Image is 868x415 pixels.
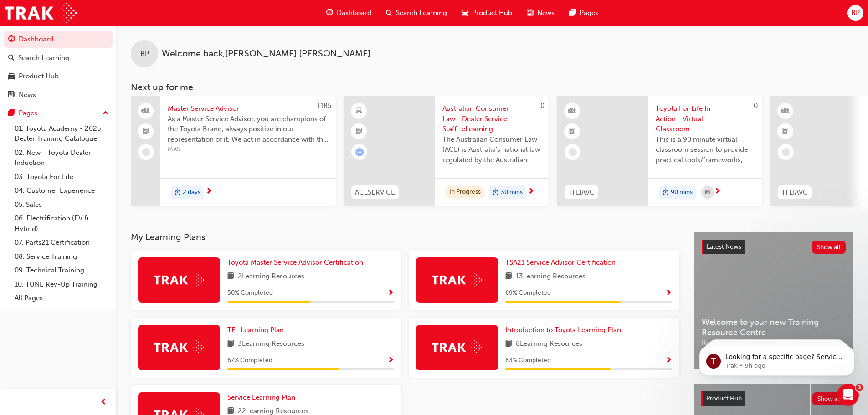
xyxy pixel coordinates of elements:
[227,392,299,403] a: Service Learning Plan
[227,325,288,335] a: TFL Learning Plan
[705,187,710,198] span: calendar-icon
[569,7,576,19] span: pages-icon
[344,96,549,206] a: 0ACLSERVICEAustralian Consumer Law - Dealer Service Staff- eLearning ModuleThe Australian Consume...
[847,5,863,21] button: BP
[11,291,113,305] a: All Pages
[4,105,113,122] button: Pages
[5,3,77,23] img: Trak
[11,277,113,292] a: 10. TUNE Rev-Up Training
[516,271,586,282] span: 13 Learning Resources
[387,289,394,297] span: Show Progress
[11,170,113,184] a: 03. Toyota For Life
[168,114,329,145] span: As a Master Service Advisor, you are champions of the Toyota Brand, always positive in our repres...
[569,148,577,156] span: learningRecordVerb_NONE-icon
[706,395,742,402] span: Product Hub
[168,144,329,155] span: MAS
[462,7,468,19] span: car-icon
[387,355,394,366] button: Show Progress
[4,31,113,48] a: Dashboard
[686,327,868,390] iframe: Intercom notifications message
[454,4,519,22] a: car-iconProduct Hub
[8,91,15,99] span: news-icon
[528,188,534,196] span: next-icon
[694,232,853,369] a: Latest NewsShow allWelcome to your new Training Resource CentreRevolutionise the way you access a...
[227,258,363,266] span: Toyota Master Service Advisor Certification
[472,8,512,18] span: Product Hub
[665,355,672,366] button: Show Progress
[205,188,212,196] span: next-icon
[386,7,392,19] span: search-icon
[527,7,534,19] span: news-icon
[227,288,273,298] span: 50 % Completed
[671,187,693,198] span: 90 mins
[580,8,598,18] span: Pages
[140,49,149,59] span: BP
[103,108,109,119] span: up-icon
[782,126,789,138] span: booktick-icon
[665,289,672,297] span: Show Progress
[355,148,364,156] span: learningRecordVerb_ATTEMPT-icon
[227,257,367,268] a: Toyota Master Service Advisor Certification
[665,287,672,299] button: Show Progress
[812,241,846,254] button: Show all
[519,4,562,22] a: news-iconNews
[516,338,582,350] span: 8 Learning Resources
[837,384,859,406] iframe: Intercom live chat
[442,103,542,134] span: Australian Consumer Law - Dealer Service Staff- eLearning Module
[442,134,542,165] span: The Australian Consumer Law (ACL) is Australia's national law regulated by the Australian Competi...
[702,240,846,254] a: Latest NewsShow all
[446,186,484,198] div: In Progress
[782,148,790,156] span: learningRecordVerb_NONE-icon
[8,54,15,62] span: search-icon
[782,105,789,117] span: learningResourceType_INSTRUCTOR_LED-icon
[356,126,362,138] span: booktick-icon
[168,103,329,114] span: Master Service Advisor
[396,8,447,18] span: Search Learning
[505,355,551,366] span: 63 % Completed
[505,257,619,268] a: TSA21 Service Advisor Certification
[656,134,755,165] span: This is a 90 minute virtual classroom session to provide practical tools/frameworks, behaviours a...
[505,326,621,334] span: Introduction to Toyota Learning Plan
[11,198,113,212] a: 05. Sales
[4,29,113,105] button: DashboardSearch LearningProduct HubNews
[19,90,36,100] div: News
[505,338,512,350] span: book-icon
[11,236,113,250] a: 07. Parts21 Certification
[754,102,758,110] span: 0
[540,102,544,110] span: 0
[162,49,370,59] span: Welcome back , [PERSON_NAME] [PERSON_NAME]
[19,71,59,82] div: Product Hub
[505,258,616,266] span: TSA21 Service Advisor Certification
[142,148,150,156] span: learningRecordVerb_NONE-icon
[11,146,113,170] a: 02. New - Toyota Dealer Induction
[387,287,394,299] button: Show Progress
[116,82,868,92] h3: Next up for me
[714,188,721,196] span: next-icon
[11,250,113,264] a: 08. Service Training
[227,355,272,366] span: 67 % Completed
[238,271,304,282] span: 2 Learning Resources
[227,326,284,334] span: TFL Learning Plan
[557,96,762,206] a: 0TFLIAVCToyota For Life In Action - Virtual ClassroomThis is a 90 minute virtual classroom sessio...
[701,391,846,406] a: Product HubShow all
[131,232,679,242] h3: My Learning Plans
[702,317,846,338] span: Welcome to your new Training Resource Centre
[11,122,113,146] a: 01. Toyota Academy - 2025 Dealer Training Catalogue
[131,96,336,206] a: 1185Master Service AdvisorAs a Master Service Advisor, you are champions of the Toyota Brand, alw...
[11,263,113,277] a: 09. Technical Training
[501,187,523,198] span: 30 mins
[663,187,669,199] span: duration-icon
[4,87,113,103] a: News
[4,68,113,85] a: Product Hub
[227,271,234,282] span: book-icon
[319,4,379,22] a: guage-iconDashboard
[387,357,394,365] span: Show Progress
[337,8,371,18] span: Dashboard
[11,184,113,198] a: 04. Customer Experience
[856,384,863,391] span: 3
[568,187,595,198] span: TFLIAVC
